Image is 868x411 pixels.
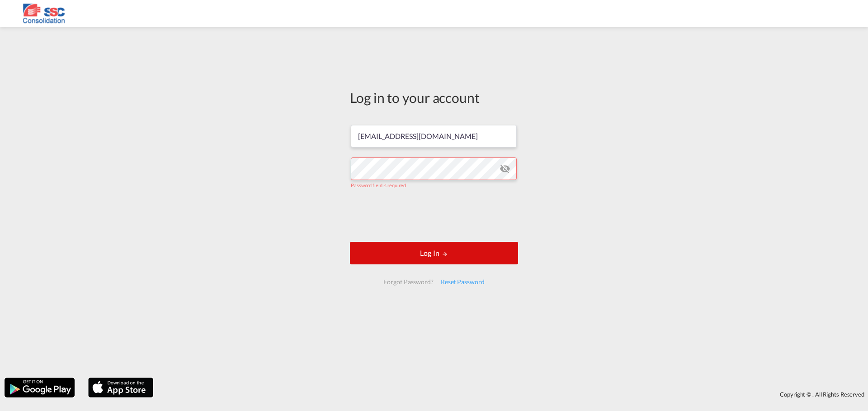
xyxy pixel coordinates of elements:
img: 37d256205c1f11ecaa91a72466fb0159.png [14,4,75,24]
div: Copyright © . All Rights Reserved [158,387,868,402]
md-icon: icon-eye-off [500,163,510,174]
img: google.png [4,377,75,398]
input: Enter email/phone number [351,125,517,148]
span: Password field is required [351,182,406,188]
iframe: reCAPTCHA [365,198,503,233]
div: Forgot Password? [380,274,437,290]
img: apple.png [87,377,154,398]
div: Log in to your account [350,88,518,107]
button: LOGIN [350,242,518,264]
div: Reset Password [437,274,488,290]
